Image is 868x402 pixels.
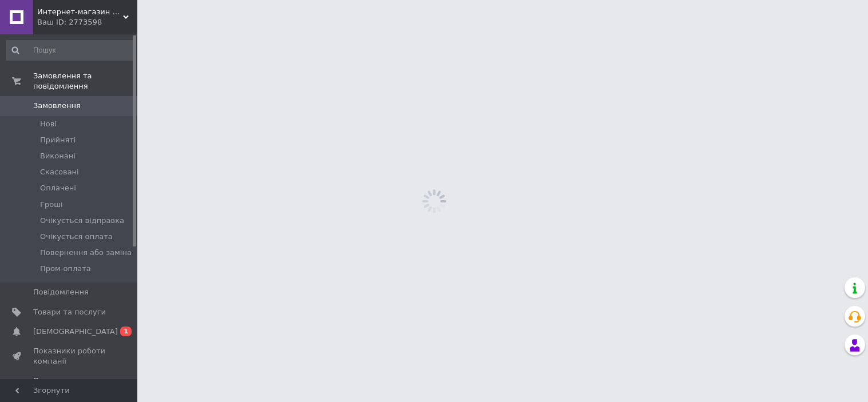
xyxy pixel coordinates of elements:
span: Замовлення та повідомлення [33,71,137,91]
span: Повернення або заміна [40,248,132,258]
div: Ваш ID: 2773598 [37,17,137,27]
span: Прийняті [40,135,76,145]
span: Товари та послуги [33,307,106,317]
span: Повідомлення [33,287,89,297]
span: Интернет-магазин "АТМ" [37,7,123,17]
span: Панель управління [33,376,106,396]
span: Скасовані [40,167,79,177]
span: Гроші [40,200,63,210]
span: [DEMOGRAPHIC_DATA] [33,327,118,337]
span: Пром-оплата [40,264,91,274]
span: Оплачені [40,183,76,193]
span: 1 [120,327,132,336]
span: Виконані [40,151,76,161]
span: Очікується оплата [40,232,113,242]
span: Очікується відправка [40,216,124,226]
span: Нові [40,119,57,129]
input: Пошук [6,40,135,61]
span: Замовлення [33,101,81,111]
span: Показники роботи компанії [33,346,106,367]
